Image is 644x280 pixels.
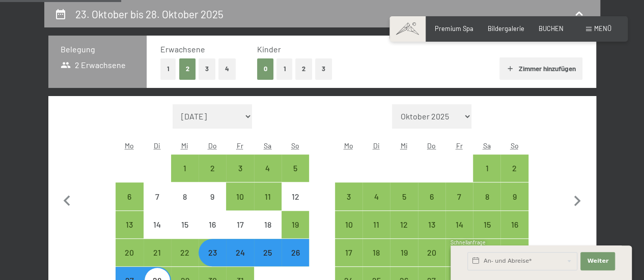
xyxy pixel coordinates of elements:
[199,182,226,210] div: Anreise nicht möglich
[171,154,199,182] div: Wed Oct 01 2025
[335,182,362,210] div: Mon Nov 03 2025
[226,211,254,238] div: Fri Oct 17 2025
[390,239,417,266] div: Wed Nov 19 2025
[473,154,500,182] div: Sat Nov 01 2025
[418,239,445,266] div: Thu Nov 20 2025
[171,182,199,210] div: Anreise nicht möglich
[336,248,361,274] div: 17
[390,211,417,238] div: Wed Nov 12 2025
[199,58,215,79] button: 3
[500,154,528,182] div: Sun Nov 02 2025
[418,182,445,210] div: Anreise möglich
[362,239,390,266] div: Anreise möglich
[160,58,176,79] button: 1
[226,154,254,182] div: Fri Oct 03 2025
[144,211,171,238] div: Tue Oct 14 2025
[154,141,160,150] abbr: Dienstag
[254,154,282,182] div: Anreise möglich
[501,221,527,246] div: 16
[227,164,253,190] div: 3
[500,182,528,210] div: Anreise möglich
[255,193,281,218] div: 11
[501,164,527,190] div: 2
[254,154,282,182] div: Sat Oct 04 2025
[335,239,362,266] div: Mon Nov 17 2025
[116,211,143,238] div: Anreise möglich
[226,182,254,210] div: Anreise möglich
[171,239,199,266] div: Anreise möglich
[391,193,416,218] div: 5
[418,211,445,238] div: Anreise möglich
[144,211,171,238] div: Anreise nicht möglich
[116,182,143,210] div: Anreise möglich
[179,58,196,79] button: 2
[199,239,226,266] div: Thu Oct 23 2025
[181,141,188,150] abbr: Mittwoch
[226,239,254,266] div: Anreise möglich
[226,154,254,182] div: Anreise möglich
[435,24,473,33] a: Premium Spa
[172,193,198,218] div: 8
[390,239,417,266] div: Anreise möglich
[283,164,308,190] div: 5
[362,182,390,210] div: Tue Nov 04 2025
[117,221,142,246] div: 13
[283,248,308,274] div: 26
[171,211,199,238] div: Wed Oct 15 2025
[335,182,362,210] div: Anreise möglich
[488,24,524,33] a: Bildergalerie
[61,44,135,55] h3: Belegung
[446,221,472,246] div: 14
[254,211,282,238] div: Anreise nicht möglich
[445,182,473,210] div: Fri Nov 07 2025
[336,193,361,218] div: 3
[145,248,170,274] div: 21
[451,239,486,245] span: Schnellanfrage
[335,211,362,238] div: Mon Nov 10 2025
[446,248,472,274] div: 21
[335,239,362,266] div: Anreise möglich
[145,221,170,246] div: 14
[445,239,473,266] div: Fri Nov 21 2025
[199,211,226,238] div: Thu Oct 16 2025
[200,221,225,246] div: 16
[594,24,611,33] span: Menü
[419,248,444,274] div: 20
[199,154,226,182] div: Anreise möglich
[500,211,528,238] div: Anreise möglich
[199,211,226,238] div: Anreise nicht möglich
[283,193,308,218] div: 12
[474,221,499,246] div: 15
[363,248,389,274] div: 18
[254,211,282,238] div: Sat Oct 18 2025
[145,193,170,218] div: 7
[500,154,528,182] div: Anreise möglich
[344,141,353,150] abbr: Montag
[257,44,281,54] span: Kinder
[315,58,332,79] button: 3
[282,211,309,238] div: Sun Oct 19 2025
[117,193,142,218] div: 6
[125,141,134,150] abbr: Montag
[363,193,389,218] div: 4
[116,239,143,266] div: Anreise möglich
[391,248,416,274] div: 19
[282,211,309,238] div: Anreise möglich
[282,154,309,182] div: Sun Oct 05 2025
[172,248,198,274] div: 22
[282,182,309,210] div: Sun Oct 12 2025
[116,182,143,210] div: Mon Oct 06 2025
[171,239,199,266] div: Wed Oct 22 2025
[473,211,500,238] div: Sat Nov 15 2025
[474,193,499,218] div: 8
[254,239,282,266] div: Sat Oct 25 2025
[445,239,473,266] div: Anreise möglich
[363,221,389,246] div: 11
[227,193,253,218] div: 10
[200,248,225,274] div: 23
[199,239,226,266] div: Anreise möglich
[473,182,500,210] div: Anreise möglich
[499,57,582,80] button: Zimmer hinzufügen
